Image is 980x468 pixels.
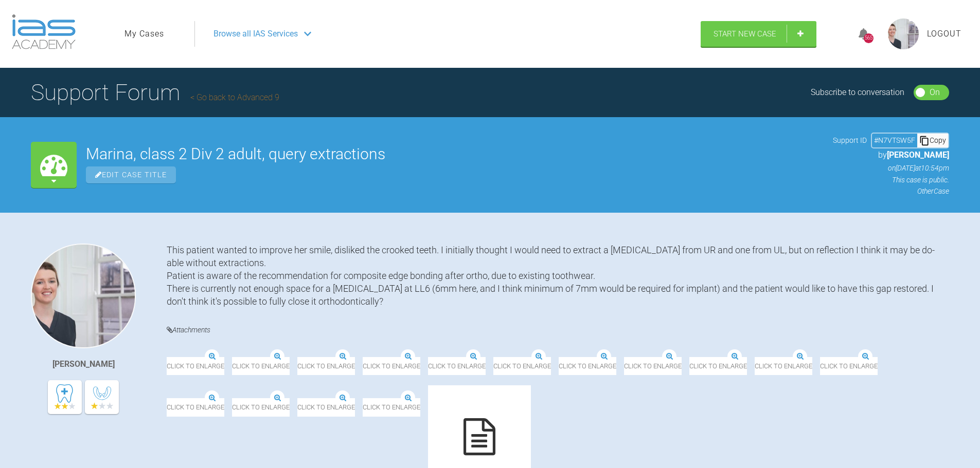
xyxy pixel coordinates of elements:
a: Go back to Advanced 9 [190,92,279,102]
p: on [DATE] at 10:54pm [833,162,949,174]
span: Click to enlarge [232,398,290,416]
span: Click to enlarge [559,357,616,375]
span: Click to enlarge [755,357,812,375]
span: Click to enlarge [820,357,878,375]
img: laura burns [31,244,136,348]
h1: Support Forum [31,74,279,110]
div: Subscribe to conversation [811,86,904,99]
span: Start New Case [714,29,776,39]
a: Start New Case [701,21,816,47]
img: logo-light.3e3ef733.png [12,14,76,49]
span: Click to enlarge [493,357,551,375]
span: Browse all IAS Services [213,27,298,41]
span: Click to enlarge [363,357,420,375]
div: [PERSON_NAME] [52,358,115,371]
span: Click to enlarge [689,357,747,375]
p: by [833,148,949,162]
h2: Marina, class 2 Div 2 adult, query extractions [86,146,824,162]
div: Copy [917,134,948,147]
span: Click to enlarge [167,398,224,416]
span: Edit Case Title [86,166,176,183]
span: Click to enlarge [167,357,224,375]
p: Other Case [833,185,949,197]
span: Click to enlarge [232,357,290,375]
div: This patient wanted to improve her smile, disliked the crooked teeth. I initially thought I would... [167,244,949,308]
p: This case is public. [833,174,949,185]
span: Click to enlarge [297,357,355,375]
span: Click to enlarge [363,398,420,416]
span: Support ID [833,135,867,146]
div: 565 [864,33,874,43]
div: # N7VTSW5F [872,135,917,146]
span: [PERSON_NAME] [887,150,949,160]
a: Logout [927,27,961,41]
div: On [930,86,940,99]
span: Click to enlarge [624,357,682,375]
h4: Attachments [167,324,949,336]
img: profile.png [888,18,919,49]
span: Click to enlarge [428,357,486,375]
span: Click to enlarge [297,398,355,416]
a: My Cases [124,27,164,41]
